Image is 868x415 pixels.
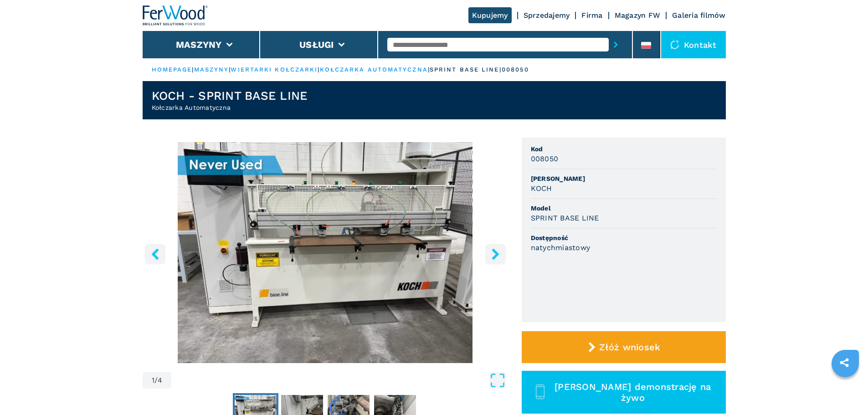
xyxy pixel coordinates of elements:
[176,39,222,50] button: Maszyny
[158,377,162,384] span: 4
[318,66,319,73] span: |
[599,342,660,353] span: Złóż wniosek
[468,7,512,23] a: Kupujemy
[143,5,208,26] img: Ferwood
[670,40,679,49] img: Kontakt
[485,244,506,264] button: right-button
[531,233,717,242] span: Dostępność
[154,377,158,384] span: /
[524,11,570,20] a: Sprzedajemy
[531,183,552,194] h3: KOCH
[531,144,717,154] span: Kod
[174,372,505,389] button: Open Fullscreen
[428,66,430,73] span: |
[672,11,726,20] a: Galeria filmów
[829,374,861,408] iframe: Chat
[430,66,502,74] p: sprint base line |
[152,88,308,103] h1: KOCH - SPRINT BASE LINE
[231,66,318,73] a: wiertarki kołczarki
[615,11,661,20] a: Magazyn FW
[522,331,726,363] button: Złóż wniosek
[531,204,717,213] span: Model
[152,66,192,73] a: HOMEPAGE
[550,381,715,403] span: [PERSON_NAME] demonstrację na żywo
[531,213,599,223] h3: SPRINT BASE LINE
[661,31,726,58] div: Kontakt
[299,39,334,50] button: Usługi
[833,351,856,374] a: sharethis
[502,66,529,74] p: 008050
[522,371,726,414] button: [PERSON_NAME] demonstrację na żywo
[609,34,623,55] button: submit-button
[152,377,154,384] span: 1
[320,66,428,73] a: kołczarka automatyczna
[143,142,508,363] div: Go to Slide 1
[194,66,229,73] a: maszyny
[192,66,194,73] span: |
[581,11,602,20] a: Firma
[152,103,308,112] h2: Kołczarka Automatyczna
[143,142,508,363] img: Kołczarka Automatyczna KOCH SPRINT BASE LINE
[531,154,559,164] h3: 008050
[229,66,231,73] span: |
[145,244,165,264] button: left-button
[531,242,591,253] h3: natychmiastowy
[531,174,717,183] span: [PERSON_NAME]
